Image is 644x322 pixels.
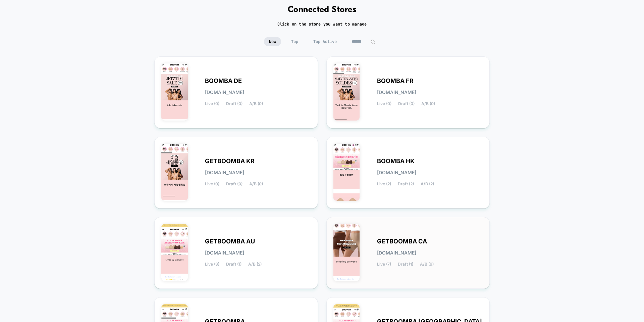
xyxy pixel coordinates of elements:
[421,101,435,106] span: A/B (0)
[249,101,263,106] span: A/B (0)
[205,159,255,164] span: GETBOOMBA KR
[205,170,244,175] span: [DOMAIN_NAME]
[226,101,243,106] span: Draft (0)
[398,101,415,106] span: Draft (0)
[377,79,414,83] span: BOOMBA FR
[377,90,416,95] span: [DOMAIN_NAME]
[277,21,367,27] h2: Click on the store you want to manage
[161,144,188,201] img: GETBOOMBA_KR
[249,182,263,186] span: A/B (0)
[205,79,242,83] span: BOOMBA DE
[377,239,427,244] span: GETBOOMBA CA
[288,5,357,15] h1: Connected Stores
[333,144,360,201] img: BOOMBA_HK
[377,159,415,164] span: BOOMBA HK
[377,182,391,186] span: Live (2)
[161,63,188,121] img: BOOMBA_DE
[226,182,243,186] span: Draft (0)
[377,262,391,267] span: Live (7)
[286,37,303,46] span: Top
[308,37,342,46] span: Top Active
[161,224,188,281] img: GETBOOMBA_AU
[421,182,434,186] span: A/B (2)
[377,170,416,175] span: [DOMAIN_NAME]
[398,182,414,186] span: Draft (2)
[377,250,416,255] span: [DOMAIN_NAME]
[370,39,375,44] img: edit
[205,250,244,255] span: [DOMAIN_NAME]
[205,101,219,106] span: Live (0)
[398,262,413,267] span: Draft (1)
[333,63,360,121] img: BOOMBA_FR
[264,37,281,46] span: New
[205,239,255,244] span: GETBOOMBA AU
[248,262,262,267] span: A/B (2)
[205,182,219,186] span: Live (0)
[377,101,391,106] span: Live (0)
[420,262,434,267] span: A/B (6)
[205,90,244,95] span: [DOMAIN_NAME]
[226,262,241,267] span: Draft (1)
[205,262,219,267] span: Live (3)
[333,224,360,281] img: GETBOOMBA_CA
